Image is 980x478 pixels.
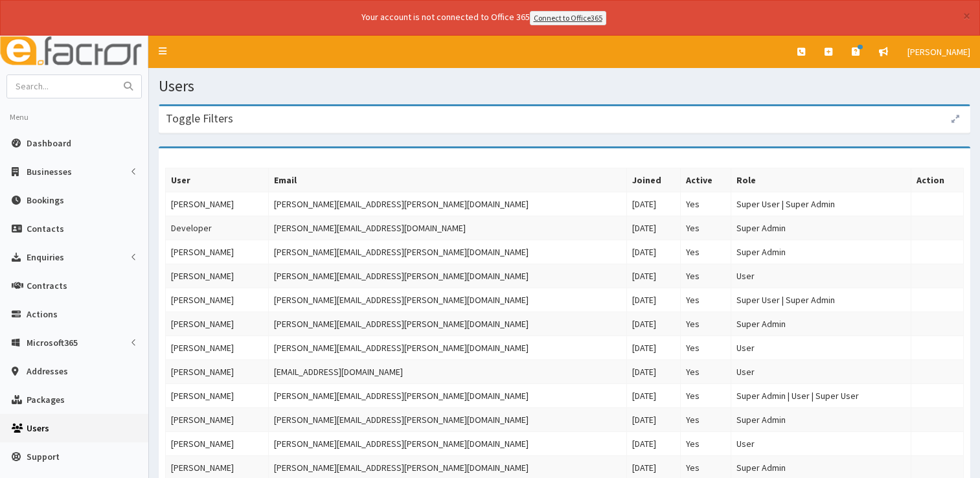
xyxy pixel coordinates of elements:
td: [PERSON_NAME][EMAIL_ADDRESS][PERSON_NAME][DOMAIN_NAME] [269,264,627,288]
td: [PERSON_NAME][EMAIL_ADDRESS][DOMAIN_NAME] [269,216,627,240]
td: Yes [681,240,731,264]
th: User [166,168,269,192]
div: Your account is not connected to Office 365 [105,10,863,25]
td: [PERSON_NAME][EMAIL_ADDRESS][PERSON_NAME][DOMAIN_NAME] [269,336,627,359]
td: [PERSON_NAME] [166,192,269,216]
td: Yes [681,431,731,455]
td: [PERSON_NAME][EMAIL_ADDRESS][PERSON_NAME][DOMAIN_NAME] [269,240,627,264]
td: [DATE] [626,312,681,336]
span: Contacts [27,223,64,234]
td: [PERSON_NAME] [166,312,269,336]
a: Connect to Office365 [530,11,606,25]
span: Enquiries [27,251,64,263]
td: [PERSON_NAME] [166,336,269,359]
th: Role [731,168,911,192]
span: Users [27,422,49,434]
td: [PERSON_NAME][EMAIL_ADDRESS][PERSON_NAME][DOMAIN_NAME] [269,312,627,336]
td: [PERSON_NAME] [166,431,269,455]
td: [PERSON_NAME] [166,407,269,431]
td: Super Admin [731,312,911,336]
td: [PERSON_NAME][EMAIL_ADDRESS][PERSON_NAME][DOMAIN_NAME] [269,288,627,312]
td: [PERSON_NAME] [166,288,269,312]
td: [DATE] [626,192,681,216]
td: [DATE] [626,288,681,312]
td: Super Admin [731,216,911,240]
span: Businesses [27,166,72,177]
td: [DATE] [626,431,681,455]
th: Active [681,168,731,192]
td: [DATE] [626,264,681,288]
td: [DATE] [626,216,681,240]
span: Bookings [27,194,64,206]
span: Actions [27,308,58,320]
td: [DATE] [626,336,681,359]
td: Yes [681,216,731,240]
td: Yes [681,407,731,431]
button: × [963,9,970,23]
td: [DATE] [626,359,681,383]
td: [PERSON_NAME][EMAIL_ADDRESS][PERSON_NAME][DOMAIN_NAME] [269,383,627,407]
span: Microsoft365 [27,337,78,348]
td: Yes [681,288,731,312]
td: Super Admin [731,240,911,264]
td: Super User | Super Admin [731,288,911,312]
td: Yes [681,192,731,216]
span: [PERSON_NAME] [907,46,970,58]
td: User [731,264,911,288]
td: Yes [681,312,731,336]
td: Super Admin [731,407,911,431]
td: [PERSON_NAME] [166,264,269,288]
h1: Users [159,78,970,95]
td: Yes [681,359,731,383]
td: [DATE] [626,407,681,431]
h3: Toggle Filters [166,113,233,124]
th: Joined [626,168,681,192]
span: Dashboard [27,137,71,149]
td: Super User | Super Admin [731,192,911,216]
td: [DATE] [626,240,681,264]
span: Packages [27,394,65,405]
td: [DATE] [626,383,681,407]
td: User [731,431,911,455]
td: [PERSON_NAME][EMAIL_ADDRESS][PERSON_NAME][DOMAIN_NAME] [269,192,627,216]
td: [EMAIL_ADDRESS][DOMAIN_NAME] [269,359,627,383]
td: [PERSON_NAME] [166,383,269,407]
a: [PERSON_NAME] [898,36,980,68]
td: User [731,359,911,383]
td: Yes [681,264,731,288]
th: Email [269,168,627,192]
td: [PERSON_NAME][EMAIL_ADDRESS][PERSON_NAME][DOMAIN_NAME] [269,407,627,431]
span: Support [27,451,60,462]
td: User [731,336,911,359]
input: Search... [7,75,116,98]
td: Developer [166,216,269,240]
span: Contracts [27,280,67,291]
td: Super Admin | User | Super User [731,383,911,407]
td: [PERSON_NAME][EMAIL_ADDRESS][PERSON_NAME][DOMAIN_NAME] [269,431,627,455]
span: Addresses [27,365,68,377]
td: [PERSON_NAME] [166,240,269,264]
td: [PERSON_NAME] [166,359,269,383]
td: Yes [681,383,731,407]
th: Action [911,168,964,192]
td: Yes [681,336,731,359]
